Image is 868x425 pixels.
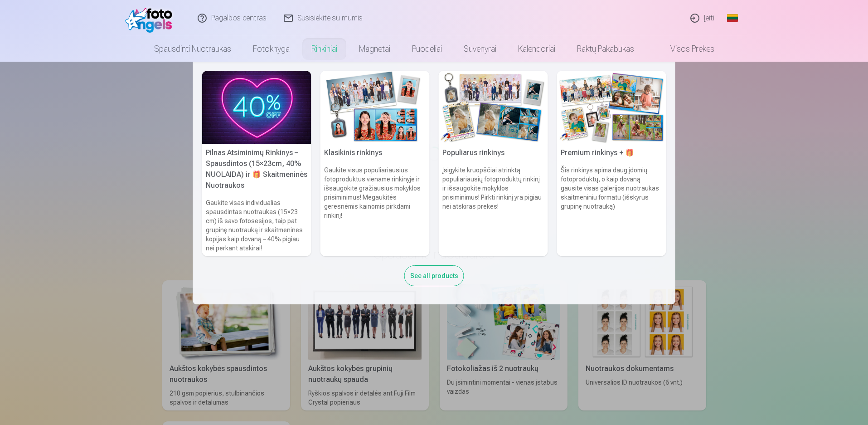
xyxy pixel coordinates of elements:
[202,195,311,256] h6: Gaukite visas individualias spausdintas nuotraukas (15×23 cm) iš savo fotosesijos, taip pat grupi...
[453,36,507,62] a: Suvenyrai
[301,36,348,62] a: Rinkiniai
[557,71,666,256] a: Premium rinkinys + 🎁Premium rinkinys + 🎁Šis rinkinys apima daug įdomių fotoproduktų, o kaip dovan...
[401,36,453,62] a: Puodeliai
[439,144,548,162] h5: Populiarus rinkinys
[645,36,725,62] a: Visos prekės
[202,71,311,144] img: Pilnas Atsiminimų Rinkinys – Spausdintos (15×23cm, 40% NUOLAIDA) ir 🎁 Skaitmeninės Nuotraukos
[202,144,311,195] h5: Pilnas Atsiminimų Rinkinys – Spausdintos (15×23cm, 40% NUOLAIDA) ir 🎁 Skaitmeninės Nuotraukos
[242,36,301,62] a: Fotoknyga
[143,36,242,62] a: Spausdinti nuotraukas
[404,265,464,286] div: See all products
[404,270,464,280] a: See all products
[348,36,401,62] a: Magnetai
[320,144,430,162] h5: Klasikinis rinkinys
[507,36,566,62] a: Kalendoriai
[557,162,666,256] h6: Šis rinkinys apima daug įdomių fotoproduktų, o kaip dovaną gausite visas galerijos nuotraukas ska...
[320,71,430,256] a: Klasikinis rinkinysKlasikinis rinkinysGaukite visus populiariausius fotoproduktus viename rinkiny...
[566,36,645,62] a: Raktų pakabukas
[439,71,548,144] img: Populiarus rinkinys
[320,71,430,144] img: Klasikinis rinkinys
[202,71,311,256] a: Pilnas Atsiminimų Rinkinys – Spausdintos (15×23cm, 40% NUOLAIDA) ir 🎁 Skaitmeninės NuotraukosPiln...
[557,144,666,162] h5: Premium rinkinys + 🎁
[439,71,548,256] a: Populiarus rinkinysPopuliarus rinkinysĮsigykite kruopščiai atrinktą populiariausių fotoproduktų r...
[320,162,430,256] h6: Gaukite visus populiariausius fotoproduktus viename rinkinyje ir išsaugokite gražiausius mokyklos...
[439,162,548,256] h6: Įsigykite kruopščiai atrinktą populiariausių fotoproduktų rinkinį ir išsaugokite mokyklos prisimi...
[125,4,177,33] img: /fa2
[557,71,666,144] img: Premium rinkinys + 🎁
